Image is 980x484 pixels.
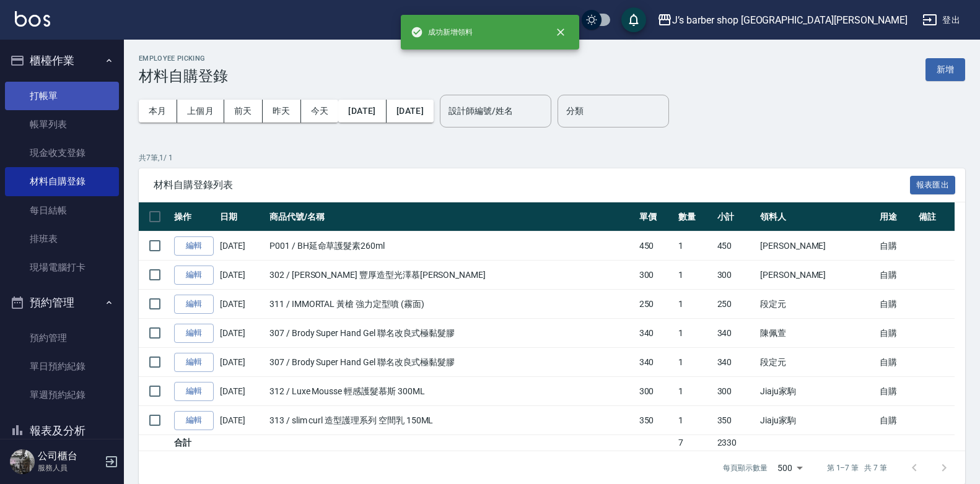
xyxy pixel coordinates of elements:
[10,449,35,474] img: Person
[675,406,714,435] td: 1
[217,261,266,290] td: [DATE]
[301,100,339,123] button: 今天
[15,11,50,27] img: Logo
[714,261,757,290] td: 300
[757,231,877,261] td: [PERSON_NAME]
[636,406,675,435] td: 350
[675,435,714,451] td: 7
[877,319,916,348] td: 自購
[139,67,228,85] h3: 材料自購登錄
[877,231,916,261] td: 自購
[757,348,877,377] td: 段定元
[5,253,119,282] a: 現場電腦打卡
[174,324,214,343] a: 編輯
[636,261,675,290] td: 300
[910,176,956,195] button: 報表匯出
[5,415,119,447] button: 報表及分析
[675,377,714,406] td: 1
[5,82,119,110] a: 打帳單
[714,231,757,261] td: 450
[217,202,266,231] th: 日期
[5,287,119,319] button: 預約管理
[757,406,877,435] td: Jiaju家駒
[338,100,386,123] button: [DATE]
[675,202,714,231] th: 數量
[224,100,263,123] button: 前天
[217,377,266,406] td: [DATE]
[217,231,266,261] td: [DATE]
[266,319,636,348] td: 307 / Brody Super Hand Gel 聯名改良式極黏髮膠
[636,231,675,261] td: 450
[877,261,916,290] td: 自購
[877,406,916,435] td: 自購
[877,290,916,319] td: 自購
[675,290,714,319] td: 1
[5,324,119,352] a: 預約管理
[714,377,757,406] td: 300
[266,406,636,435] td: 313 / slim curl 造型護理系列 空間乳 150ML
[174,236,214,256] a: 編輯
[139,100,177,123] button: 本月
[672,12,908,28] div: J’s barber shop [GEOGRAPHIC_DATA][PERSON_NAME]
[411,26,473,38] span: 成功新增領料
[171,435,217,451] td: 合計
[5,167,119,196] a: 材料自購登錄
[723,462,768,473] p: 每頁顯示數量
[916,202,955,231] th: 備註
[174,266,214,285] a: 編輯
[757,202,877,231] th: 領料人
[757,261,877,290] td: [PERSON_NAME]
[877,202,916,231] th: 用途
[925,63,965,75] a: 新增
[154,179,910,191] span: 材料自購登錄列表
[621,7,646,32] button: save
[714,319,757,348] td: 340
[5,45,119,77] button: 櫃檯作業
[139,152,965,163] p: 共 7 筆, 1 / 1
[675,231,714,261] td: 1
[266,377,636,406] td: 312 / Luxe Mousse 輕感護髮慕斯 300ML
[171,202,217,231] th: 操作
[636,377,675,406] td: 300
[217,319,266,348] td: [DATE]
[217,290,266,319] td: [DATE]
[263,100,301,123] button: 昨天
[675,261,714,290] td: 1
[5,139,119,167] a: 現金收支登錄
[675,319,714,348] td: 1
[139,54,228,63] h2: Employee Picking
[636,348,675,377] td: 340
[757,319,877,348] td: 陳佩萱
[5,381,119,409] a: 單週預約紀錄
[714,202,757,231] th: 小計
[877,348,916,377] td: 自購
[636,290,675,319] td: 250
[714,435,757,451] td: 2330
[925,58,965,81] button: 新增
[38,450,101,462] h5: 公司櫃台
[217,406,266,435] td: [DATE]
[714,348,757,377] td: 340
[174,411,214,430] a: 編輯
[266,261,636,290] td: 302 / [PERSON_NAME] 豐厚造型光澤慕[PERSON_NAME]
[757,290,877,319] td: 段定元
[266,290,636,319] td: 311 / IMMORTAL 黃槍 強力定型噴 (霧面)
[217,348,266,377] td: [DATE]
[387,100,434,123] button: [DATE]
[5,196,119,225] a: 每日結帳
[714,290,757,319] td: 250
[714,406,757,435] td: 350
[675,348,714,377] td: 1
[547,19,574,46] button: close
[174,353,214,372] a: 編輯
[174,295,214,314] a: 編輯
[910,178,956,190] a: 報表匯出
[5,110,119,139] a: 帳單列表
[636,202,675,231] th: 單價
[917,9,965,32] button: 登出
[5,352,119,381] a: 單日預約紀錄
[177,100,224,123] button: 上個月
[5,225,119,253] a: 排班表
[266,231,636,261] td: P001 / BH延命草護髮素260ml
[827,462,887,473] p: 第 1–7 筆 共 7 筆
